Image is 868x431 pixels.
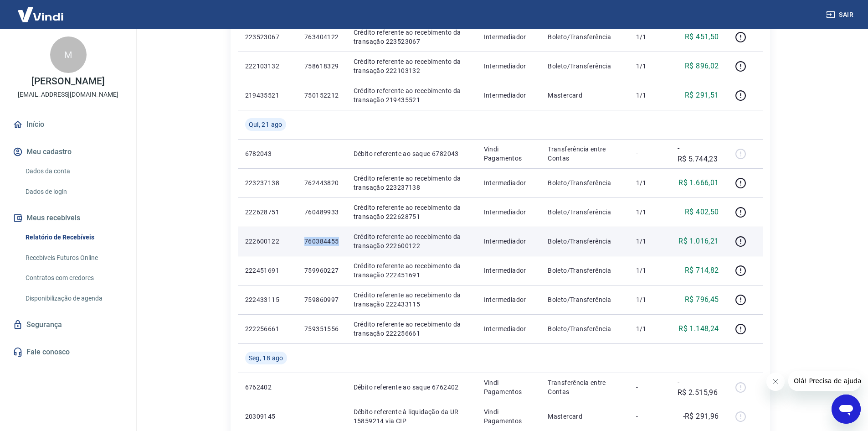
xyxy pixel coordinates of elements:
[788,371,861,391] iframe: Mensagem da empresa
[11,208,125,228] button: Meus recebíveis
[685,90,719,101] p: R$ 291,51
[245,383,290,392] p: 6762402
[636,237,663,246] p: 1/1
[304,91,339,100] p: 750152212
[249,353,283,363] span: Seg, 18 ago
[22,289,125,308] a: Disponibilização de agenda
[22,228,125,247] a: Relatório de Recebíveis
[636,324,663,333] p: 1/1
[354,261,469,280] p: Crédito referente ao recebimento da transação 222451691
[548,324,621,333] p: Boleto/Transferência
[766,373,785,391] iframe: Fechar mensagem
[304,324,339,333] p: 759351556
[354,407,469,426] p: Débito referente à liquidação da UR 15859214 via CIP
[245,266,290,275] p: 222451691
[354,28,469,46] p: Crédito referente ao recebimento da transação 223523067
[354,291,469,309] p: Crédito referente ao recebimento da transação 222433115
[548,378,621,396] p: Transferência entre Contas
[5,6,77,14] span: Olá! Precisa de ajuda?
[245,32,290,42] p: 223523067
[50,36,87,73] div: M
[678,323,719,334] p: R$ 1.148,24
[484,62,534,71] p: Intermediador
[245,149,290,158] p: 6782043
[22,249,125,267] a: Recebíveis Futuros Online
[22,269,125,287] a: Contratos com credores
[11,114,125,135] a: Início
[685,207,719,218] p: R$ 402,50
[304,208,339,217] p: 760489933
[548,91,621,100] p: Mastercard
[832,395,861,424] iframe: Botão para abrir a janela de mensagens
[245,237,290,246] p: 222600122
[304,62,339,71] p: 758618329
[354,174,469,192] p: Crédito referente ao recebimento da transação 223237138
[22,182,125,201] a: Dados de login
[245,324,290,333] p: 222256661
[636,208,663,217] p: 1/1
[484,237,534,246] p: Intermediador
[548,295,621,304] p: Boleto/Transferência
[484,32,534,42] p: Intermediador
[484,208,534,217] p: Intermediador
[548,208,621,217] p: Boleto/Transferência
[22,162,125,181] a: Dados da conta
[683,411,719,422] p: -R$ 291,96
[484,407,534,426] p: Vindi Pagamentos
[11,142,125,162] button: Meu cadastro
[548,32,621,42] p: Boleto/Transferência
[11,315,125,335] a: Segurança
[484,324,534,333] p: Intermediador
[354,232,469,250] p: Crédito referente ao recebimento da transação 222600122
[31,77,104,86] p: [PERSON_NAME]
[678,236,719,247] p: R$ 1.016,21
[636,266,663,275] p: 1/1
[678,143,719,165] p: -R$ 5.744,23
[245,62,290,71] p: 222103132
[354,57,469,75] p: Crédito referente ao recebimento da transação 222103132
[354,86,469,104] p: Crédito referente ao recebimento da transação 219435521
[11,342,125,362] a: Fale conosco
[245,208,290,217] p: 222628751
[354,203,469,221] p: Crédito referente ao recebimento da transação 222628751
[245,91,290,100] p: 219435521
[636,91,663,100] p: 1/1
[548,412,621,421] p: Mastercard
[484,91,534,100] p: Intermediador
[685,294,719,305] p: R$ 796,45
[354,149,469,158] p: Débito referente ao saque 6782043
[484,378,534,396] p: Vindi Pagamentos
[678,376,719,398] p: -R$ 2.515,96
[245,178,290,187] p: 223237138
[636,178,663,187] p: 1/1
[245,412,290,421] p: 20309145
[685,265,719,276] p: R$ 714,82
[11,0,70,28] img: Vindi
[636,295,663,304] p: 1/1
[636,62,663,71] p: 1/1
[304,178,339,187] p: 762443820
[484,295,534,304] p: Intermediador
[304,32,339,42] p: 763404122
[18,90,118,99] p: [EMAIL_ADDRESS][DOMAIN_NAME]
[354,383,469,392] p: Débito referente ao saque 6762402
[685,61,719,72] p: R$ 896,02
[484,266,534,275] p: Intermediador
[249,120,282,129] span: Qui, 21 ago
[245,295,290,304] p: 222433115
[304,295,339,304] p: 759860997
[548,237,621,246] p: Boleto/Transferência
[548,178,621,187] p: Boleto/Transferência
[636,383,663,392] p: -
[304,237,339,246] p: 760384455
[304,266,339,275] p: 759960227
[636,32,663,42] p: 1/1
[678,177,719,188] p: R$ 1.666,01
[636,412,663,421] p: -
[354,320,469,338] p: Crédito referente ao recebimento da transação 222256661
[548,145,621,163] p: Transferência entre Contas
[548,62,621,71] p: Boleto/Transferência
[636,149,663,158] p: -
[824,6,857,23] button: Sair
[484,145,534,163] p: Vindi Pagamentos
